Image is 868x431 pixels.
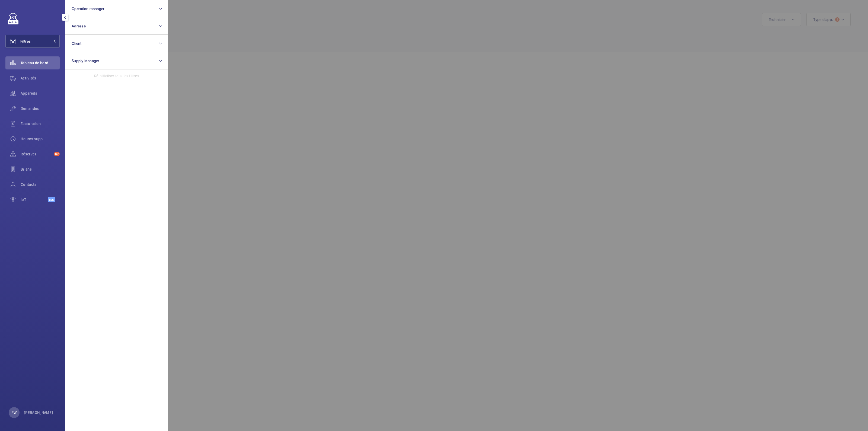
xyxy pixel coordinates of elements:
[21,106,60,111] span: Demandes
[54,152,60,156] span: 67
[48,197,55,202] span: Beta
[20,39,31,44] span: Filtres
[11,410,17,415] p: RW
[21,75,60,81] span: Activités
[5,35,60,48] button: Filtres
[21,167,60,172] span: Bilans
[24,410,53,415] p: [PERSON_NAME]
[21,151,52,157] span: Réserves
[21,197,48,202] span: IoT
[21,91,60,96] span: Appareils
[21,121,60,126] span: Facturation
[21,60,60,66] span: Tableau de bord
[21,182,60,187] span: Contacts
[21,136,60,142] span: Heures supp.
